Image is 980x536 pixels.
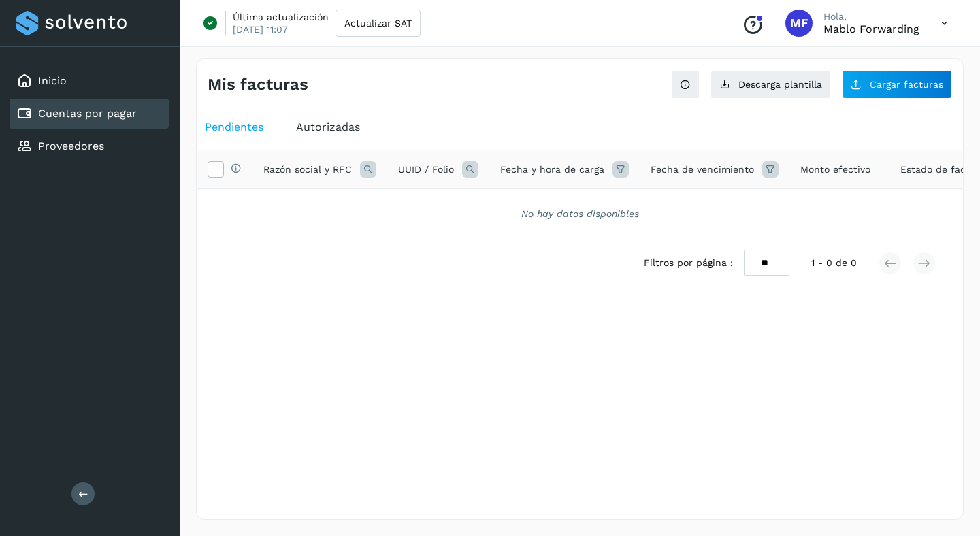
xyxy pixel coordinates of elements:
div: Proveedores [10,131,169,161]
span: Descarga plantilla [738,80,822,89]
button: Descarga plantilla [710,70,831,99]
span: Autorizadas [296,120,360,133]
div: Inicio [10,66,169,96]
button: Actualizar SAT [336,10,421,37]
span: Fecha de vencimiento [651,163,754,177]
button: Cargar facturas [842,70,952,99]
h4: Mis facturas [208,75,308,95]
p: Mablo Forwarding [823,22,919,35]
span: Cargar facturas [870,80,943,89]
p: Última actualización [233,11,329,23]
span: Filtros por página : [644,256,733,270]
p: [DATE] 11:07 [233,23,288,35]
span: Razón social y RFC [263,163,352,177]
p: Hola, [823,11,919,22]
div: Cuentas por pagar [10,99,169,129]
span: 1 - 0 de 0 [811,256,857,270]
span: Fecha y hora de carga [500,163,604,177]
span: Monto efectivo [800,163,870,177]
span: UUID / Folio [398,163,454,177]
a: Cuentas por pagar [38,107,137,120]
a: Inicio [38,74,67,87]
a: Proveedores [38,139,104,152]
div: No hay datos disponibles [214,207,945,221]
span: Actualizar SAT [344,18,412,28]
span: Pendientes [205,120,263,133]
